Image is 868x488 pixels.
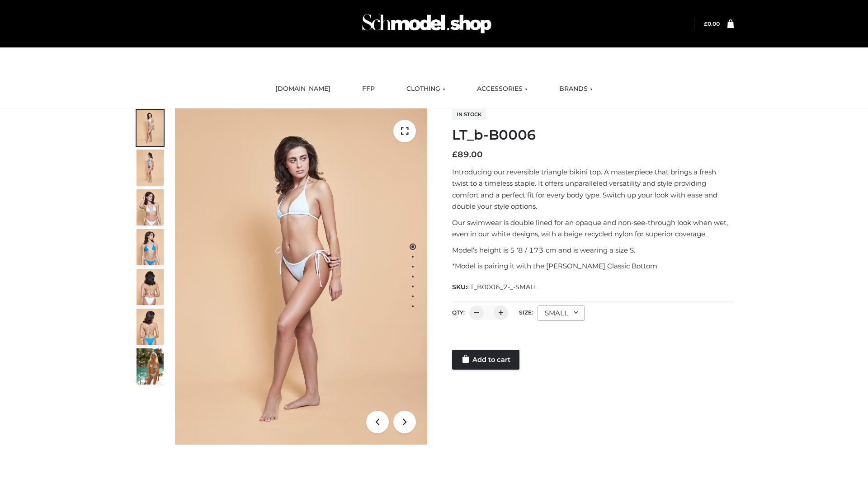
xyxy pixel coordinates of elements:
[137,229,164,265] img: ArielClassicBikiniTop_CloudNine_AzureSky_OW114ECO_4-scaled.jpg
[137,348,164,385] img: Arieltop_CloudNine_AzureSky2.jpg
[538,305,585,321] div: SMALL
[467,283,538,291] span: LT_B0006_2-_-SMALL
[452,150,483,160] bdi: 89.00
[704,20,720,27] bdi: 0.00
[452,309,465,316] label: QTY:
[452,244,734,256] p: Model’s height is 5 ‘8 / 173 cm and is wearing a size S.
[452,166,734,212] p: Introducing our reversible triangle bikini top. A masterpiece that brings a fresh twist to a time...
[452,127,734,143] h1: LT_b-B0006
[552,79,599,99] a: BRANDS
[452,217,734,240] p: Our swimwear is double lined for an opaque and non-see-through look when wet, even in our white d...
[452,260,734,272] p: *Model is pairing it with the [PERSON_NAME] Classic Bottom
[452,350,519,370] a: Add to cart
[137,150,164,186] img: ArielClassicBikiniTop_CloudNine_AzureSky_OW114ECO_2-scaled.jpg
[137,269,164,305] img: ArielClassicBikiniTop_CloudNine_AzureSky_OW114ECO_7-scaled.jpg
[400,79,452,99] a: CLOTHING
[137,309,164,345] img: ArielClassicBikiniTop_CloudNine_AzureSky_OW114ECO_8-scaled.jpg
[355,79,382,99] a: FFP
[704,20,720,27] a: £0.00
[359,6,495,42] img: Schmodel Admin 964
[137,110,164,146] img: ArielClassicBikiniTop_CloudNine_AzureSky_OW114ECO_1-scaled.jpg
[452,109,486,120] span: In stock
[269,79,337,99] a: [DOMAIN_NAME]
[519,309,533,316] label: Size:
[704,20,708,27] span: £
[452,282,538,292] span: SKU:
[452,150,458,160] span: £
[175,108,427,445] img: ArielClassicBikiniTop_CloudNine_AzureSky_OW114ECO_1
[470,79,534,99] a: ACCESSORIES
[137,189,164,225] img: ArielClassicBikiniTop_CloudNine_AzureSky_OW114ECO_3-scaled.jpg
